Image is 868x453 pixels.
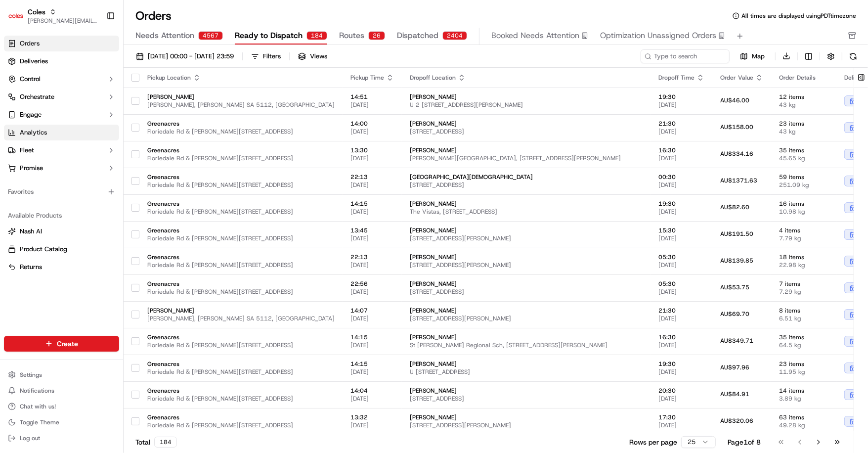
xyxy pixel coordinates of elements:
span: 8 items [779,307,828,315]
button: Orchestrate [4,89,119,105]
span: 10.98 kg [779,208,828,216]
a: Product Catalog [8,245,115,254]
span: Notifications [20,387,54,395]
span: 05:30 [658,253,704,261]
span: Floriedale Rd & [PERSON_NAME][STREET_ADDRESS] [147,154,335,162]
button: Refresh [846,49,860,63]
span: Greenacres [147,226,335,234]
span: Toggle Theme [20,418,59,426]
span: Nash AI [20,227,42,236]
span: Optimization Unassigned Orders [600,30,716,42]
span: 59 items [779,173,828,181]
span: [PERSON_NAME], [PERSON_NAME] SA 5112, [GEOGRAPHIC_DATA] [147,315,335,322]
span: [DATE] [350,341,394,349]
span: Routes [339,30,364,42]
span: 35 items [779,333,828,341]
div: Pickup Time [350,74,394,82]
span: [DATE] [658,341,704,349]
span: 251.09 kg [779,181,828,189]
span: Views [310,52,327,61]
span: All times are displayed using PDT timezone [741,12,856,20]
span: 45.65 kg [779,154,828,162]
span: 14:51 [350,93,394,101]
div: We're available if you need us! [44,104,136,112]
span: [DATE] [350,288,394,296]
img: Nash [10,9,30,29]
span: [DATE] [658,315,704,322]
span: [PERSON_NAME] [410,413,643,421]
span: [STREET_ADDRESS] [410,181,643,189]
span: [DATE] [658,101,704,109]
span: Greenacres [147,280,335,288]
span: Floriedale Rd & [PERSON_NAME][STREET_ADDRESS] [147,181,335,189]
span: [DATE] [350,234,394,242]
button: ColesColes[PERSON_NAME][EMAIL_ADDRESS][DOMAIN_NAME] [4,4,102,28]
div: 184 [306,31,327,40]
span: Promise [20,164,43,173]
span: Log out [20,434,40,442]
button: Fleet [4,142,119,158]
span: 17:30 [658,413,704,421]
span: 12 items [779,93,828,101]
span: Needs Attention [135,30,194,42]
span: Floriedale Rd & [PERSON_NAME][STREET_ADDRESS] [147,208,335,216]
button: Chat with us! [4,400,119,413]
span: [PERSON_NAME] [410,146,643,154]
img: 2790269178180_0ac78f153ef27d6c0503_72.jpg [21,94,39,112]
span: [PERSON_NAME], [PERSON_NAME] SA 5112, [GEOGRAPHIC_DATA] [147,101,335,109]
span: [DATE] [658,208,704,216]
span: AU$69.70 [720,310,749,318]
span: Greenacres [147,253,335,261]
span: [DATE] [658,368,704,376]
span: [DATE] [350,421,394,429]
span: Greenacres [147,200,335,208]
span: [PERSON_NAME] [410,120,643,128]
div: 4567 [198,31,223,40]
div: 📗 [10,222,18,229]
button: Settings [4,368,119,382]
img: Asif Zaman Khan [10,143,26,159]
button: Views [294,49,332,63]
span: [DATE] [350,101,394,109]
span: 63 items [779,413,828,421]
span: [DATE] [658,421,704,429]
span: 11.95 kg [779,368,828,376]
span: 13:32 [350,413,394,421]
span: Orders [20,39,40,48]
span: [PERSON_NAME] [410,200,643,208]
span: Dispatched [397,30,438,42]
span: Greenacres [147,360,335,368]
p: Welcome 👋 [10,39,180,55]
span: [PERSON_NAME] [147,93,335,101]
span: [STREET_ADDRESS] [410,128,643,136]
span: AU$1371.63 [720,177,757,184]
span: [DATE] 00:00 - [DATE] 23:59 [148,52,234,61]
span: 3.89 kg [779,395,828,403]
span: Floriedale Rd & [PERSON_NAME][STREET_ADDRESS] [147,395,335,403]
span: AU$191.50 [720,230,753,238]
img: 1736555255976-a54dd68f-1ca7-489b-9aae-adbdc363a1c4 [20,180,28,188]
span: 00:30 [658,173,704,181]
span: Chat with us! [20,403,56,410]
div: 2404 [442,31,467,40]
div: Filters [263,52,281,61]
span: [DATE] [658,154,704,162]
span: [DATE] [658,261,704,269]
span: Ready to Dispatch [235,30,303,42]
a: Returns [8,263,115,272]
span: 16:30 [658,333,704,341]
span: AU$46.00 [720,96,749,104]
p: Rows per page [629,437,677,447]
span: Floriedale Rd & [PERSON_NAME][STREET_ADDRESS] [147,288,335,296]
div: Total [135,437,177,448]
a: Powered byPylon [70,244,120,252]
div: Dropoff Location [410,74,643,82]
img: Ben Goodger [10,170,26,186]
span: AU$349.71 [720,337,753,345]
span: [DATE] [87,153,108,161]
img: 1736555255976-a54dd68f-1ca7-489b-9aae-adbdc363a1c4 [20,153,28,161]
span: [DATE] [350,181,394,189]
span: Deliveries [20,57,48,66]
span: [DATE] [658,128,704,136]
span: [DATE] [350,315,394,322]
